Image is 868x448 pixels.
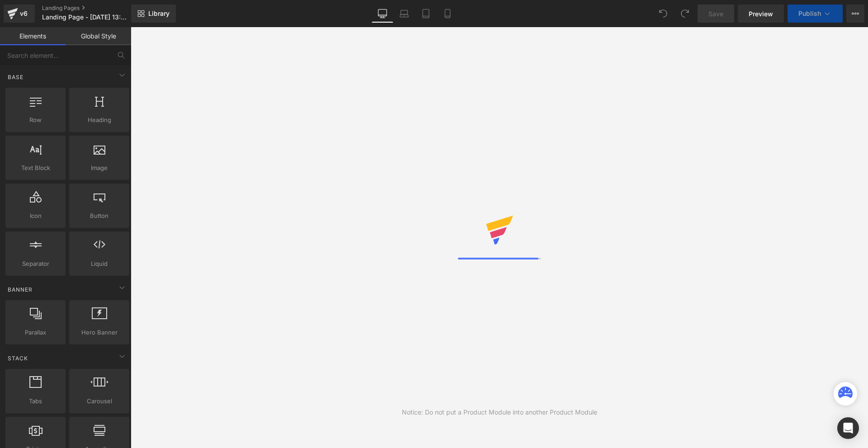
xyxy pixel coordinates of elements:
button: More [846,5,864,23]
span: Heading [72,115,127,125]
div: Open Intercom Messenger [837,417,859,439]
span: Landing Page - [DATE] 13:30:21 [42,14,129,21]
button: Redo [676,5,694,23]
span: Button [72,211,127,221]
span: Text Block [8,163,63,173]
span: Hero Banner [72,328,127,337]
span: Stack [7,354,29,363]
span: Save [708,9,723,19]
span: Tabs [8,396,63,406]
a: Global Style [66,27,131,45]
a: Desktop [372,5,393,23]
div: Notice: Do not put a Product Module into another Product Module [402,407,597,417]
span: Separator [8,259,63,269]
span: Library [148,9,170,18]
a: Landing Pages [42,5,146,12]
a: Tablet [415,5,437,23]
span: Publish [798,10,821,17]
button: Publish [788,5,843,23]
span: Carousel [72,396,127,406]
a: Laptop [393,5,415,23]
a: Mobile [437,5,458,23]
span: Row [8,115,63,125]
span: Base [7,73,24,81]
a: v6 [4,5,35,23]
button: Undo [654,5,672,23]
span: Image [72,163,127,173]
a: New Library [131,5,176,23]
span: Icon [8,211,63,221]
span: Banner [7,285,33,294]
span: Preview [749,9,773,19]
div: v6 [18,8,29,19]
a: Preview [738,5,784,23]
span: Liquid [72,259,127,269]
span: Parallax [8,328,63,337]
